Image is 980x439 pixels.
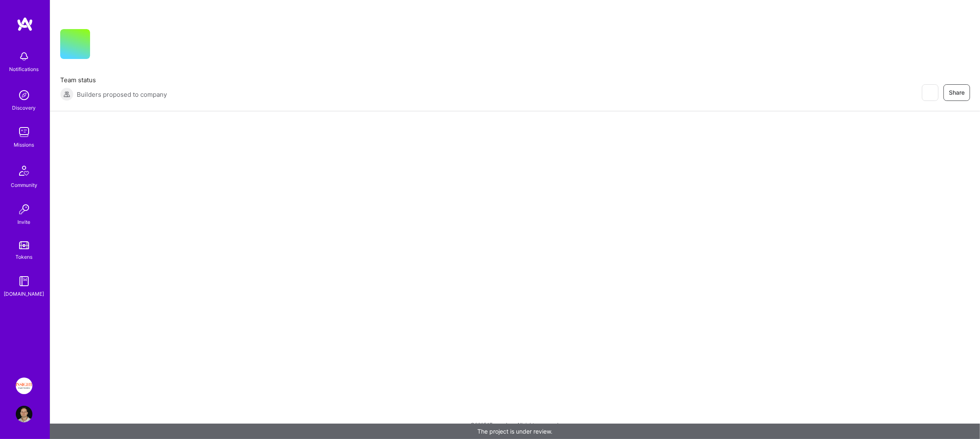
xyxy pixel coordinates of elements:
[18,218,31,226] div: Invite
[16,87,32,103] img: discovery
[16,378,32,394] img: Insight Partners: Data & AI - Sourcing
[12,103,36,112] div: Discovery
[14,161,34,181] img: Community
[50,424,980,439] div: The project is under review.
[19,241,29,249] img: tokens
[14,406,34,422] a: User Avatar
[16,124,32,140] img: teamwork
[16,201,32,218] img: Invite
[60,88,73,101] img: Builders proposed to company
[926,89,933,96] i: icon EyeClosed
[14,140,34,149] div: Missions
[16,253,33,261] div: Tokens
[77,90,167,99] span: Builders proposed to company
[10,65,39,74] div: Notifications
[4,289,44,298] div: [DOMAIN_NAME]
[949,88,965,97] span: Share
[100,42,107,49] i: icon CompanyGray
[16,273,32,289] img: guide book
[17,17,33,32] img: logo
[16,406,32,422] img: User Avatar
[943,84,970,101] button: Share
[16,48,32,65] img: bell
[11,181,37,189] div: Community
[60,76,167,84] span: Team status
[14,378,34,394] a: Insight Partners: Data & AI - Sourcing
